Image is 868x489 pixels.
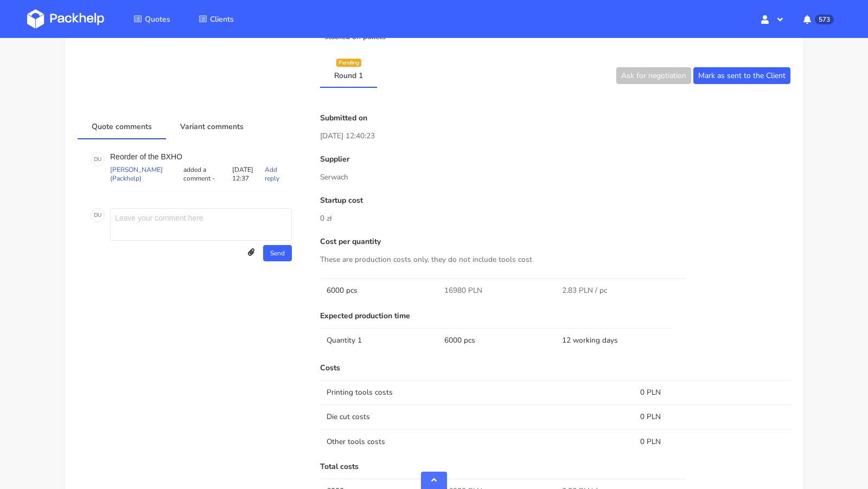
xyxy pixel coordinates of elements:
[110,152,292,161] p: Reorder of the BXHO
[265,165,292,183] p: Add reply
[320,429,634,454] td: Other tools costs
[616,67,691,84] button: Ask for negotiation
[320,312,790,320] p: Expected production time
[320,114,790,123] p: Submitted on
[795,9,841,29] button: 573
[320,171,790,183] p: Serwach
[324,24,391,41] p: Boxes with product stacked on pallets
[186,9,247,29] a: Clients
[320,404,634,429] td: Die cut costs
[320,155,790,164] p: Supplier
[320,380,634,404] td: Printing tools costs
[181,165,232,183] p: added a comment -
[94,152,98,166] span: D
[27,9,104,29] img: Dashboard
[98,152,101,166] span: U
[320,254,790,266] p: These are production costs only, they do not include tools cost
[320,278,438,303] td: 6000 pcs
[98,208,101,222] span: U
[556,328,673,352] td: 12 working days
[232,165,265,183] p: [DATE] 12:37
[263,245,292,261] button: Send
[634,380,790,404] td: 0 PLN
[320,462,790,471] p: Total costs
[634,429,790,454] td: 0 PLN
[210,14,234,24] span: Clients
[562,285,607,296] span: 2.83 PLN / pc
[815,15,834,24] span: 573
[166,114,258,138] a: Variant comments
[634,404,790,429] td: 0 PLN
[320,196,790,205] p: Startup cost
[320,364,790,372] p: Costs
[320,63,377,87] a: Round 1
[336,59,361,67] div: Pending
[78,114,166,138] a: Quote comments
[110,165,181,183] p: [PERSON_NAME] (Packhelp)
[145,14,170,24] span: Quotes
[438,328,556,352] td: 6000 pcs
[320,328,438,352] td: Quantity 1
[320,130,790,142] p: [DATE] 12:40:23
[444,285,482,296] span: 16980 PLN
[320,237,790,246] p: Cost per quantity
[693,67,790,84] button: Mark as sent to the Client
[320,213,790,224] p: 0 zł
[120,9,183,29] a: Quotes
[94,208,98,222] span: D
